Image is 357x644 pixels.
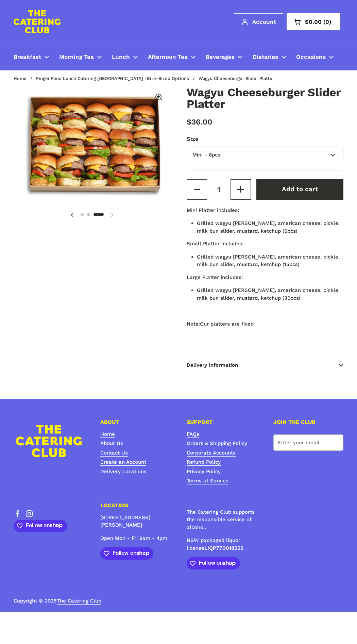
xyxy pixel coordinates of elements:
span: $0.00 [305,19,322,25]
a: Occasions [291,49,339,65]
span: Wagyu Cheeseburger Slider Platter [199,76,274,81]
a: Home [100,431,115,438]
span: Beverages [206,53,235,61]
a: Home [14,76,27,81]
h4: LOCATION [100,503,171,508]
b: Small Platter includes: [187,241,243,247]
span: Morning Tea [59,53,94,61]
a: Account [234,13,283,30]
a: Breakfast [8,49,54,65]
strong: LIQP770018252 [204,545,243,551]
span: Dietaries [253,53,278,61]
b: Large Platter includes: [187,274,243,280]
a: Contact Us [100,450,128,457]
span: Afternoon Tea [148,53,188,61]
span: Delivery Information [187,355,343,376]
h4: JOIN THE CLUB [273,419,344,425]
a: About Us [100,440,123,447]
img: The Catering Club [14,10,61,33]
a: Create an Account [100,459,146,466]
button: Add to cart [256,179,343,200]
a: Refund Policy [187,459,221,466]
a: Afternoon Tea [143,49,201,65]
a: Terms of Service [187,478,228,484]
span: Add to cart [282,185,318,193]
img: Wagyu Cheeseburger Slider Platter [14,87,170,204]
span: Lunch [112,53,130,61]
button: Decrease quantity [187,179,207,200]
span: Our platters are fixed [200,321,254,327]
span: Grilled wagyu [PERSON_NAME], american cheese, pickle, milk bun slider, mustard, ketchup (15pcs) [197,254,340,268]
a: Lunch [107,49,143,65]
a: Orders & Shipping Policy [187,440,247,447]
a: The Catering Club [57,598,101,605]
a: Corporate Accounts [187,450,236,457]
input: Enter your email [273,434,344,451]
h4: ABOUT [100,419,171,425]
label: Size [187,135,343,143]
span: Grilled wagyu [PERSON_NAME], american cheese, pickle, milk bun slider, mustard, ketchup (6pcs) [197,220,340,234]
p: [STREET_ADDRESS][PERSON_NAME] [100,514,171,529]
a: Beverages [201,49,248,65]
span: Occasions [296,53,326,61]
span: 0 [322,19,333,25]
p: Open Mon - Fri 9am - 4pm [100,534,171,542]
a: Finger Food Lunch Catering [GEOGRAPHIC_DATA] | Bite-Sized Options [36,76,189,81]
h4: SUPPORT [187,419,257,425]
a: Dietaries [248,49,291,65]
span: / [193,76,195,81]
a: Privacy Policy [187,468,221,475]
p: The Catering Club supports the responsible service of alcohol. [187,508,257,531]
li: Grilled wagyu [PERSON_NAME], american cheese, pickle, milk bun slider, mustard, ketchup (30pcs) [197,286,343,302]
span: Copyright © 2025 . [14,597,103,605]
nav: breadcrumbs [14,76,281,81]
h1: Wagyu Cheeseburger Slider Platter [187,87,343,110]
a: FAQs [187,431,199,438]
p: NSW packaged liquor license [187,536,257,552]
button: Increase quantity [231,179,251,200]
a: Delivery Locations [100,468,147,475]
span: Breakfast [14,53,41,61]
a: Morning Tea [54,49,107,65]
span: / [30,76,32,81]
b: Mini Platter includes: [187,207,239,213]
i: Note: [187,321,200,327]
button: Submit [326,434,343,451]
span: $36.00 [187,117,212,126]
